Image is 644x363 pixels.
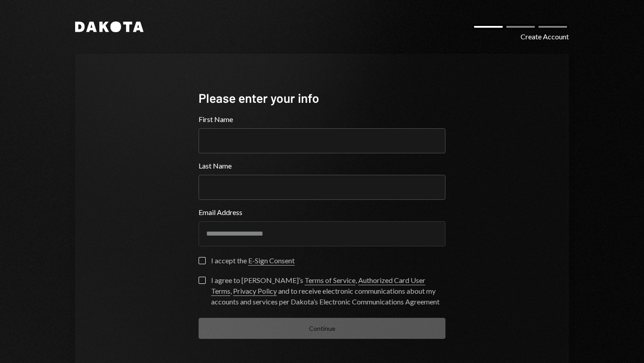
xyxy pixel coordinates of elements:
[199,114,445,125] label: First Name
[211,255,295,266] div: I accept the
[211,275,445,307] div: I agree to [PERSON_NAME]’s , , and to receive electronic communications about my accounts and ser...
[305,276,356,285] a: Terms of Service
[521,31,569,42] div: Create Account
[248,256,295,266] a: E-Sign Consent
[199,277,206,284] button: I agree to [PERSON_NAME]’s Terms of Service, Authorized Card User Terms, Privacy Policy and to re...
[199,257,206,264] button: I accept the E-Sign Consent
[233,287,277,296] a: Privacy Policy
[199,207,445,218] label: Email Address
[199,89,445,107] div: Please enter your info
[211,276,425,296] a: Authorized Card User Terms
[199,160,445,171] label: Last Name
